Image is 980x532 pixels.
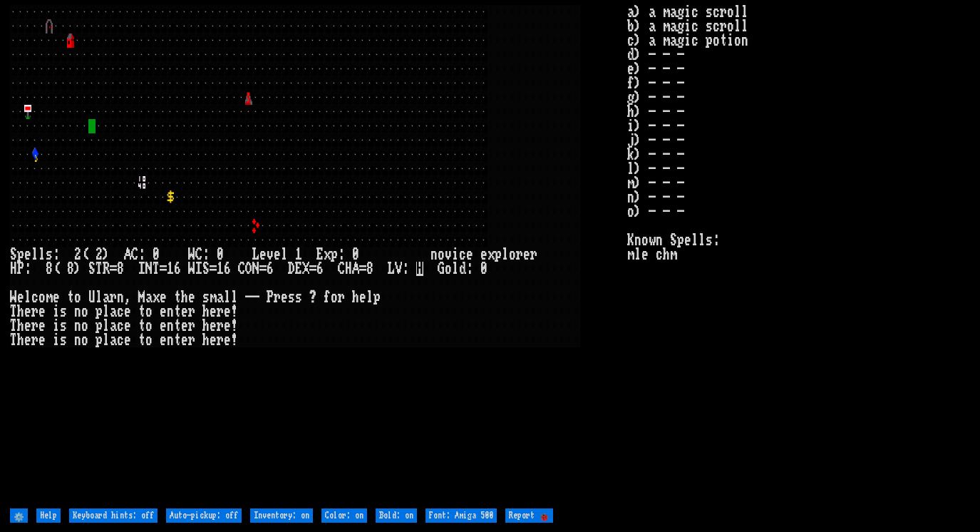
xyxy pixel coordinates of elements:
[10,262,17,276] div: H
[245,290,252,305] div: -
[96,262,103,276] div: T
[309,262,316,276] div: =
[217,305,224,319] div: r
[145,305,153,319] div: o
[259,247,267,262] div: e
[438,247,445,262] div: o
[31,333,38,347] div: r
[38,333,46,347] div: e
[38,247,46,262] div: l
[245,262,252,276] div: O
[217,319,224,333] div: r
[103,290,110,305] div: a
[430,247,438,262] div: n
[281,247,288,262] div: l
[438,262,445,276] div: G
[69,508,158,523] input: Keyboard hints: off
[38,319,46,333] div: e
[138,290,145,305] div: M
[174,305,181,319] div: t
[217,247,224,262] div: 0
[174,319,181,333] div: t
[217,262,224,276] div: 1
[445,247,452,262] div: v
[295,247,302,262] div: 1
[17,333,24,347] div: h
[174,262,181,276] div: 6
[210,305,217,319] div: e
[188,319,195,333] div: r
[516,247,523,262] div: r
[202,262,210,276] div: S
[145,262,153,276] div: N
[505,508,553,523] input: Report 🐞
[17,290,24,305] div: e
[267,247,274,262] div: v
[425,508,497,523] input: Font: Amiga 500
[502,247,509,262] div: l
[31,319,38,333] div: r
[138,319,145,333] div: t
[252,290,259,305] div: -
[145,290,153,305] div: a
[10,247,17,262] div: S
[338,247,345,262] div: :
[459,247,466,262] div: c
[53,319,60,333] div: i
[138,247,145,262] div: :
[110,290,117,305] div: r
[53,305,60,319] div: i
[373,290,381,305] div: p
[331,247,338,262] div: p
[202,290,210,305] div: s
[124,305,131,319] div: e
[124,319,131,333] div: e
[10,290,17,305] div: W
[117,333,124,347] div: c
[10,305,17,319] div: T
[60,319,67,333] div: s
[167,333,174,347] div: n
[231,290,238,305] div: l
[167,262,174,276] div: 1
[46,247,53,262] div: s
[153,262,160,276] div: T
[295,290,302,305] div: s
[103,305,110,319] div: l
[53,290,60,305] div: e
[181,290,188,305] div: h
[224,333,231,347] div: e
[103,333,110,347] div: l
[103,262,110,276] div: R
[202,319,210,333] div: h
[96,319,103,333] div: p
[167,319,174,333] div: n
[267,290,274,305] div: P
[110,305,117,319] div: a
[17,262,24,276] div: P
[160,319,167,333] div: e
[231,319,238,333] div: !
[188,333,195,347] div: r
[110,262,117,276] div: =
[96,305,103,319] div: p
[60,305,67,319] div: s
[46,262,53,276] div: 8
[24,247,31,262] div: e
[96,290,103,305] div: l
[38,305,46,319] div: e
[131,247,138,262] div: C
[316,247,324,262] div: E
[210,290,217,305] div: m
[402,262,409,276] div: :
[445,262,452,276] div: o
[74,290,81,305] div: o
[250,508,313,523] input: Inventory: on
[509,247,516,262] div: o
[267,262,274,276] div: 6
[530,247,537,262] div: r
[345,262,352,276] div: H
[195,247,202,262] div: C
[217,333,224,347] div: r
[24,262,31,276] div: :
